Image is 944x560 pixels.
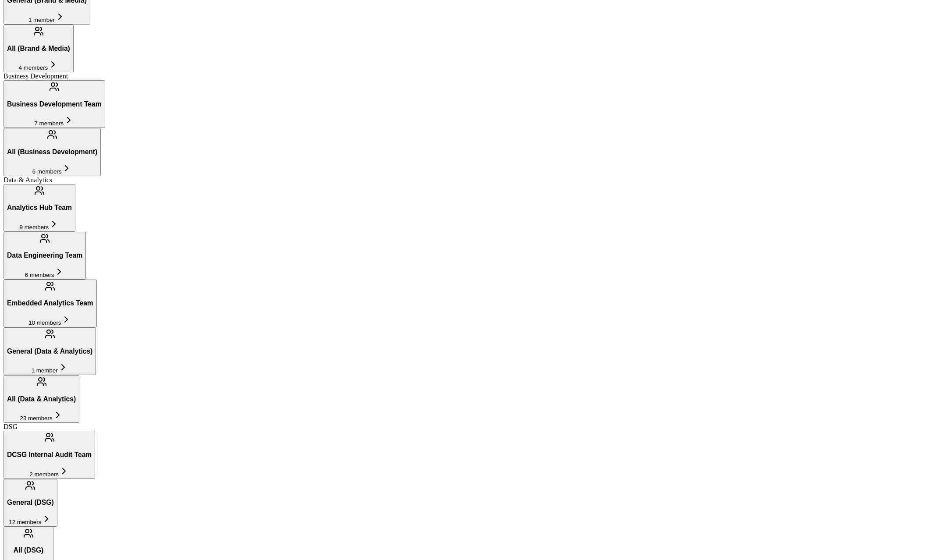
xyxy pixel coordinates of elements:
[7,395,76,403] h3: All (Data & Analytics)
[34,120,64,127] span: 7 members
[4,80,105,128] button: Business Development Team7 members
[7,100,102,108] h3: Business Development Team
[4,375,79,423] button: All (Data & Analytics)23 members
[20,224,49,230] span: 9 members
[7,347,92,355] h3: General (Data & Analytics)
[7,204,72,212] h3: Analytics Hub Team
[4,423,18,430] span: DSG
[7,451,92,459] h3: DCSG Internal Audit Team
[7,45,70,53] h3: All (Brand & Media)
[7,252,82,259] h3: Data Engineering Team
[28,17,55,23] span: 1 member
[29,471,59,478] span: 2 members
[7,499,54,507] h3: General (DSG)
[25,272,54,278] span: 6 members
[32,367,58,374] span: 1 member
[4,280,97,327] button: Embedded Analytics Team10 members
[4,25,74,72] button: All (Brand & Media)4 members
[19,64,48,71] span: 4 members
[7,299,93,307] h3: Embedded Analytics Team
[4,72,68,80] span: Business Development
[4,479,57,527] button: General (DSG)12 members
[4,431,95,478] button: DCSG Internal Audit Team2 members
[32,168,62,175] span: 6 members
[4,232,86,280] button: Data Engineering Team6 members
[4,184,75,232] button: Analytics Hub Team9 members
[7,148,97,156] h3: All (Business Development)
[4,327,96,375] button: General (Data & Analytics)1 member
[4,176,52,184] span: Data & Analytics
[4,128,101,176] button: All (Business Development)6 members
[28,319,61,326] span: 10 members
[20,415,53,422] span: 23 members
[7,546,50,554] h3: All (DSG)
[9,519,41,525] span: 12 members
